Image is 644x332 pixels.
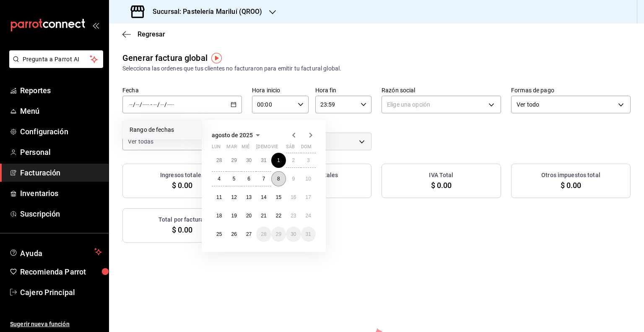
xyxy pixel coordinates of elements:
button: 10 de agosto de 2025 [301,171,316,186]
img: Tooltip marker [211,53,222,63]
button: 31 de agosto de 2025 [301,227,316,242]
abbr: 31 de agosto de 2025 [306,231,311,237]
span: Suscripción [20,208,102,220]
span: Rango de fechas [130,125,195,134]
abbr: 8 de agosto de 2025 [277,176,280,182]
div: Generar factura global [122,52,208,64]
span: Sugerir nueva función [10,320,102,329]
abbr: 3 de agosto de 2025 [307,157,310,163]
button: 29 de julio de 2025 [226,153,241,168]
abbr: 5 de agosto de 2025 [233,176,236,182]
abbr: martes [226,144,236,153]
button: 1 de agosto de 2025 [271,153,286,168]
abbr: 18 de agosto de 2025 [216,213,222,219]
button: 3 de agosto de 2025 [301,153,316,168]
button: 24 de agosto de 2025 [301,208,316,223]
abbr: 1 de agosto de 2025 [277,157,280,163]
abbr: 4 de agosto de 2025 [218,176,221,182]
a: Pregunta a Parrot AI [6,61,103,70]
label: Formas de pago [511,87,631,93]
abbr: 16 de agosto de 2025 [291,194,296,200]
button: 31 de julio de 2025 [256,153,271,168]
span: $ 0.00 [431,180,452,191]
abbr: 15 de agosto de 2025 [276,194,281,200]
input: ---- [167,101,174,108]
label: Hora fin [315,87,372,93]
span: / [157,101,160,108]
abbr: 29 de agosto de 2025 [276,231,281,237]
div: Selecciona las ordenes que tus clientes no facturaron para emitir tu factural global. [122,64,631,73]
button: 11 de agosto de 2025 [212,190,226,205]
abbr: 28 de agosto de 2025 [261,231,266,237]
input: ---- [142,101,150,108]
div: Elige una opción [382,96,501,113]
abbr: 29 de julio de 2025 [231,157,236,163]
abbr: 23 de agosto de 2025 [291,213,296,219]
input: -- [160,101,164,108]
abbr: 30 de agosto de 2025 [291,231,296,237]
abbr: miércoles [241,144,249,153]
abbr: 2 de agosto de 2025 [292,157,295,163]
button: 30 de julio de 2025 [241,153,256,168]
button: 15 de agosto de 2025 [271,190,286,205]
span: $ 0.00 [172,224,193,235]
span: Cajero Principal [20,287,102,298]
span: / [164,101,167,108]
abbr: 21 de agosto de 2025 [261,213,266,219]
button: 26 de agosto de 2025 [226,227,241,242]
input: -- [135,101,140,108]
abbr: 12 de agosto de 2025 [231,194,236,200]
span: Personal [20,146,102,158]
abbr: 13 de agosto de 2025 [246,194,252,200]
button: Regresar [122,30,165,38]
h3: Sucursal: Pastelería Mariluí (QROO) [146,7,262,17]
button: 7 de agosto de 2025 [256,171,271,186]
h3: Ingresos totales [160,171,204,180]
abbr: 25 de agosto de 2025 [216,231,222,237]
abbr: sábado [286,144,295,153]
h3: IVA Total [429,171,453,180]
button: 23 de agosto de 2025 [286,208,301,223]
button: 5 de agosto de 2025 [226,171,241,186]
button: 20 de agosto de 2025 [241,208,256,223]
span: Menú [20,105,102,117]
button: 29 de agosto de 2025 [271,227,286,242]
abbr: 24 de agosto de 2025 [306,213,311,219]
abbr: 30 de julio de 2025 [246,157,252,163]
label: Razón social [382,87,501,93]
button: 13 de agosto de 2025 [241,190,256,205]
span: Facturación [20,167,102,178]
button: 16 de agosto de 2025 [286,190,301,205]
span: $ 0.00 [172,180,193,191]
span: Inventarios [20,188,102,199]
h3: Otros impuestos total [541,171,600,180]
button: 28 de agosto de 2025 [256,227,271,242]
button: 28 de julio de 2025 [212,153,226,168]
abbr: 6 de agosto de 2025 [247,176,250,182]
button: 2 de agosto de 2025 [286,153,301,168]
span: Ayuda [20,247,91,257]
abbr: jueves [256,144,306,153]
span: / [140,101,142,108]
button: 19 de agosto de 2025 [226,208,241,223]
button: agosto de 2025 [212,130,263,140]
abbr: 10 de agosto de 2025 [306,176,311,182]
input: -- [129,101,133,108]
button: 17 de agosto de 2025 [301,190,316,205]
span: agosto de 2025 [212,132,253,139]
button: 25 de agosto de 2025 [212,227,226,242]
button: 18 de agosto de 2025 [212,208,226,223]
span: / [133,101,135,108]
label: Fecha [122,87,242,93]
abbr: lunes [212,144,221,153]
span: Regresar [138,30,165,38]
abbr: viernes [271,144,278,153]
button: 30 de agosto de 2025 [286,227,301,242]
abbr: 22 de agosto de 2025 [276,213,281,219]
abbr: 17 de agosto de 2025 [306,194,311,200]
button: 8 de agosto de 2025 [271,171,286,186]
span: Reportes [20,85,102,96]
label: Hora inicio [252,87,309,93]
span: - [151,101,152,108]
